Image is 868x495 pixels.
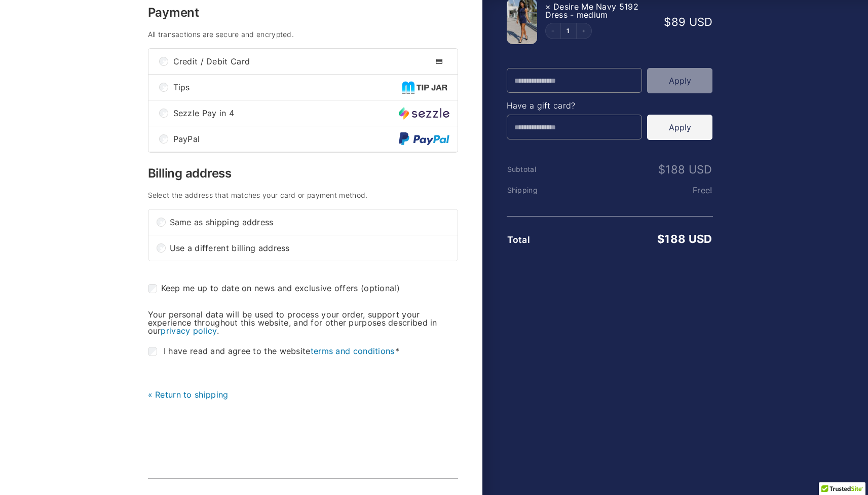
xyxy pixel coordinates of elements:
[657,232,712,245] bdi: 188 USD
[148,390,229,400] a: « Return to shipping
[545,2,638,20] span: Desire Me Navy 5192 Dress - medium
[173,57,429,65] span: Credit / Debit Card
[507,165,576,173] th: Subtotal
[507,101,713,110] h4: Have a gift card?
[311,346,395,356] a: terms and conditions
[164,346,399,356] span: I have read and agree to the website
[306,396,458,417] iframe: PayPal-paylater
[306,372,458,394] iframe: PayPal-paypal
[575,186,712,195] td: Free!
[173,83,402,91] span: Tips
[173,135,399,143] span: PayPal
[148,310,458,335] p: Your personal data will be used to process your order, support your experience throughout this we...
[546,23,561,39] button: Decrement
[429,55,449,67] img: Credit / Debit Card
[545,2,551,12] a: Remove this item
[664,15,712,28] bdi: 89 USD
[658,163,712,176] bdi: 188 USD
[664,15,671,28] span: $
[657,232,664,245] span: $
[561,28,576,34] a: Edit
[658,163,665,176] span: $
[148,284,157,293] input: Keep me up to date on news and exclusive offers (optional)
[170,218,449,226] span: Same as shipping address
[148,192,458,199] h4: Select the address that matches your card or payment method.
[161,283,358,293] span: Keep me up to date on news and exclusive offers
[361,283,400,293] span: (optional)
[507,186,576,194] th: Shipping
[576,23,591,39] button: Increment
[148,347,157,356] input: I have read and agree to the websiteterms and conditions
[148,167,458,180] h3: Billing address
[402,81,449,94] img: Tips
[148,31,458,38] h4: All transactions are secure and encrypted.
[148,7,458,19] h3: Payment
[399,132,449,146] img: PayPal
[399,107,449,120] img: Sezzle Pay in 4
[170,244,449,252] span: Use a different billing address
[161,326,216,336] a: privacy policy
[647,68,712,93] button: Apply
[647,115,712,140] button: Apply
[173,109,399,117] span: Sezzle Pay in 4
[507,235,576,245] th: Total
